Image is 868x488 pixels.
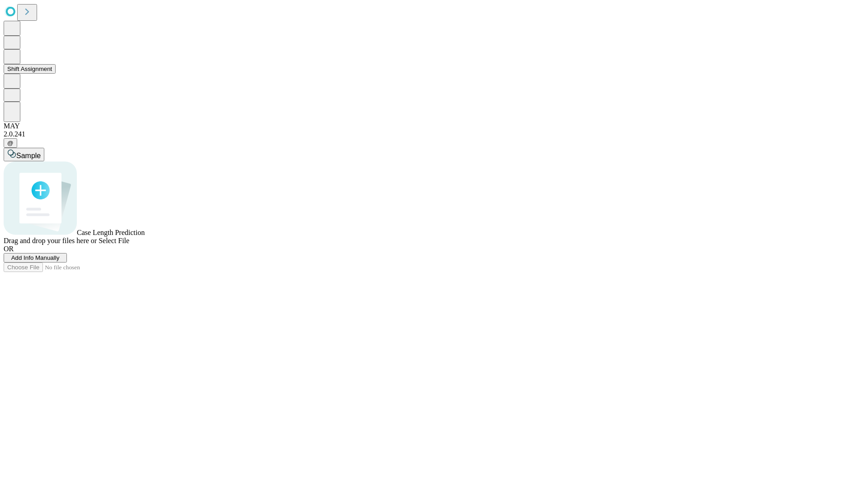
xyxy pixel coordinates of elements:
[99,237,129,244] span: Select File
[4,64,56,74] button: Shift Assignment
[11,254,60,261] span: Add Info Manually
[4,130,864,138] div: 2.0.241
[4,253,67,263] button: Add Info Manually
[4,237,97,244] span: Drag and drop your files here or
[4,148,44,161] button: Sample
[4,122,864,130] div: MAY
[4,245,14,253] span: OR
[7,140,14,146] span: @
[16,152,41,160] span: Sample
[77,229,145,236] span: Case Length Prediction
[4,138,17,148] button: @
